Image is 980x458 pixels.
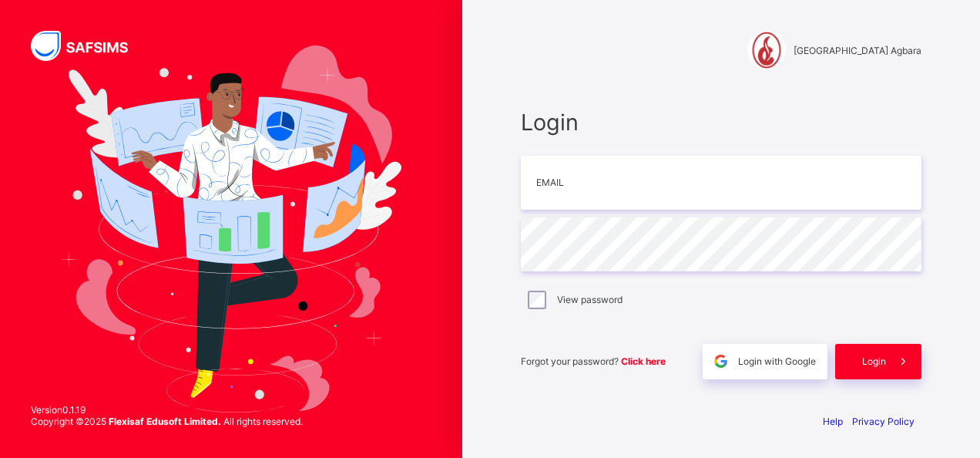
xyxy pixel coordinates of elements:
span: Login [862,355,886,367]
span: Version 0.1.19 [31,404,303,416]
img: google.396cfc9801f0270233282035f929180a.svg [712,352,730,370]
strong: Flexisaf Edusoft Limited. [109,416,221,427]
img: Hero Image [61,45,401,412]
span: [GEOGRAPHIC_DATA] Agbara [794,45,921,56]
span: Copyright © 2025 All rights reserved. [31,416,303,427]
label: View password [557,294,623,305]
span: Login with Google [738,355,816,367]
a: Help [823,416,843,427]
img: SAFSIMS Logo [31,31,146,61]
a: Click here [621,355,666,367]
span: Login [521,109,921,136]
a: Privacy Policy [852,416,915,427]
span: Forgot your password? [521,355,666,367]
